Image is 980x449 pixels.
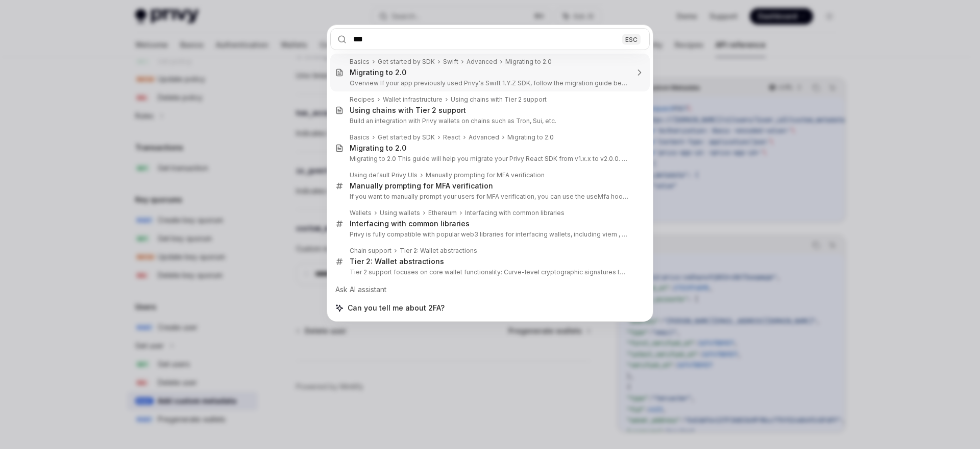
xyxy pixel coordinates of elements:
[350,144,406,153] div: Migrating to 2.0
[350,79,628,87] p: Overview If your app previously used Privy's Swift 1.Y.Z SDK, follow the migration guide below to up
[350,106,466,115] div: Using chains with Tier 2 support
[350,209,372,217] div: Wallets
[428,209,457,217] div: Ethereum
[350,181,493,191] div: Manually prompting for MFA verification
[350,96,375,104] div: Recipes
[622,34,641,44] div: ESC
[350,171,418,179] div: Using default Privy UIs
[383,96,443,104] div: Wallet infrastructure
[443,133,460,141] div: React
[350,68,406,77] div: Migrating to 2.0
[505,58,552,66] div: Migrating to 2.0
[350,133,370,141] div: Basics
[451,96,547,104] div: Using chains with Tier 2 support
[350,247,391,255] div: Chain support
[469,133,499,141] div: Advanced
[465,209,565,217] div: Interfacing with common libraries
[350,117,628,125] p: Build an integration with Privy wallets on chains such as Tron, Sui, etc.
[350,268,628,276] p: Tier 2 support focuses on core wallet functionality: Curve-level cryptographic signatures that can b
[467,58,497,66] div: Advanced
[426,171,545,179] div: Manually prompting for MFA verification
[378,133,435,141] div: Get started by SDK
[350,219,470,228] div: Interfacing with common libraries
[507,133,554,141] div: Migrating to 2.0
[350,155,628,163] p: Migrating to 2.0 This guide will help you migrate your Privy React SDK from v1.x.x to v2.0.0. To ins
[330,280,650,299] div: Ask AI assistant
[443,58,458,66] div: Swift
[380,209,420,217] div: Using wallets
[378,58,435,66] div: Get started by SDK
[400,247,477,255] div: Tier 2: Wallet abstractions
[348,303,445,313] span: Can you tell me about 2FA?
[350,257,444,266] div: Tier 2: Wallet abstractions
[350,58,370,66] div: Basics
[350,230,628,239] p: Privy is fully compatible with popular web3 libraries for interfacing wallets, including viem , wagm
[350,193,628,201] p: If you want to manually prompt your users for MFA verification, you can use the useMfa hook. The use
